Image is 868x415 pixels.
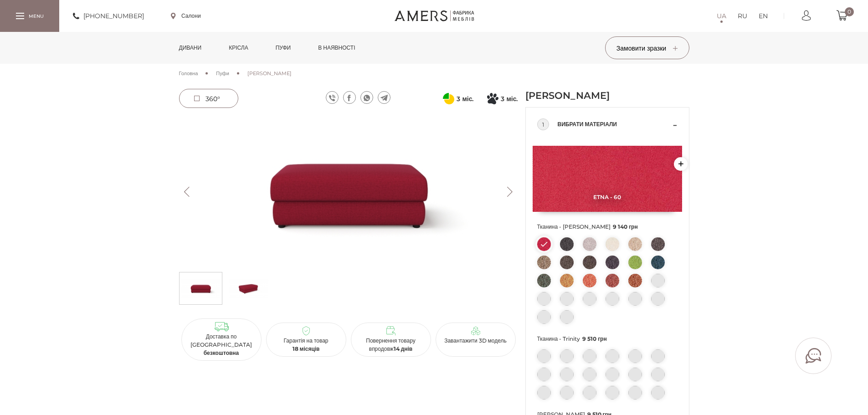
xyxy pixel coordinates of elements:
span: 360° [205,95,220,103]
span: 0 [845,7,854,16]
img: Пуф ДЖЕММА s-1 [229,275,268,302]
a: UA [717,10,726,21]
span: Замовити зразки [616,44,678,52]
h1: [PERSON_NAME] [525,89,630,102]
span: 9 510 грн [582,335,607,342]
p: Повернення товару впродовж [354,337,427,353]
a: telegram [378,91,390,104]
span: Etna - 60 [533,194,682,200]
svg: Оплата частинами від ПриватБанку [443,93,454,104]
p: Гарантія на товар [270,337,343,353]
a: Дивани [172,32,209,64]
p: Завантажити 3D модель [439,337,512,345]
a: в наявності [311,32,362,64]
span: Тканина - Trinity [537,333,678,345]
a: facebook [343,91,356,104]
span: 9 140 грн [613,223,638,230]
span: Головна [179,70,198,77]
a: whatsapp [360,91,373,104]
button: Previous [179,187,195,197]
svg: Покупка частинами від Монобанку [487,93,498,104]
button: Next [502,187,518,197]
img: Etna - 60 [533,146,682,212]
a: Салони [171,12,201,20]
span: Тканина - [PERSON_NAME] [537,221,678,233]
a: [PHONE_NUMBER] [73,10,144,21]
b: безкоштовна [204,349,239,356]
p: Доставка по [GEOGRAPHIC_DATA] [185,333,258,357]
span: 3 міс. [501,93,518,104]
a: Головна [179,69,198,77]
a: RU [738,10,747,21]
span: Вибрати матеріали [558,119,671,130]
button: Замовити зразки [605,36,689,59]
a: Крісла [222,32,255,64]
a: Пуфи [216,69,229,77]
span: Пуфи [216,70,229,77]
div: 1 [537,118,549,130]
b: 14 днів [394,345,413,352]
img: Пуф ДЖЕММА -0 [179,116,518,267]
img: Пуф ДЖЕММА s-0 [181,275,221,302]
a: viber [326,91,339,104]
span: 3 міс. [457,93,473,104]
a: Пуфи [269,32,298,64]
a: EN [759,10,768,21]
b: 18 місяців [293,345,320,352]
a: 360° [179,89,238,108]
